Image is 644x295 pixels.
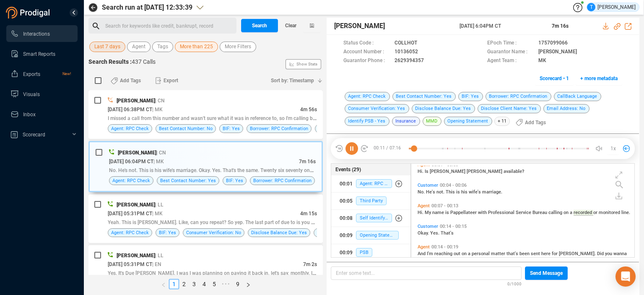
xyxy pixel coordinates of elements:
[343,39,390,48] span: Status Code :
[108,107,152,112] span: [DATE] 06:38PM CT
[554,92,601,101] span: CallBack Language
[223,125,240,133] span: BIF: Yes
[454,251,462,256] span: out
[488,210,516,215] span: Professional
[108,211,152,217] span: [DATE] 05:31PM CT
[441,230,454,236] span: That's
[467,169,504,174] span: [PERSON_NAME]
[430,203,460,209] span: 00:07 - 00:13
[423,117,441,126] span: MMD
[102,3,192,13] span: Search run at [DATE] 12:33:39
[548,210,563,215] span: calling
[6,7,52,18] img: prodigal-logo
[345,117,390,126] span: Identify PSB - Yes
[430,169,467,174] span: [PERSON_NAME]
[175,42,218,52] button: More than 225
[152,211,163,217] span: | MK
[425,210,432,215] span: My
[599,210,621,215] span: monitored
[6,45,78,62] li: Smart Reports
[159,125,213,133] span: Best Contact Number: No
[552,251,559,256] span: for
[157,42,168,52] span: Tags
[109,159,153,164] span: [DATE] 06:04PM CT
[487,48,534,57] span: Guarantor Name :
[111,125,149,133] span: Agent: RPC Check
[10,65,71,82] a: ExportsNew!
[356,248,372,257] span: PSB
[155,202,164,208] span: | LL
[580,72,618,85] span: + more metadata
[250,125,308,133] span: Borrower: RPC Confirmation
[118,150,156,156] span: [PERSON_NAME]
[511,116,551,129] button: Add Tags
[23,31,50,37] span: Interactions
[127,42,151,52] button: Agent
[210,279,219,289] a: 5
[120,74,141,87] span: Add Tags
[426,189,436,195] span: He's
[241,19,278,32] button: Search
[418,230,430,236] span: Okay.
[132,42,145,52] span: Agent
[23,91,40,97] span: Visuals
[179,279,189,289] li: 2
[438,224,468,229] span: 00:14 - 00:15
[252,19,267,32] span: Search
[6,106,78,123] li: Inbox
[538,39,568,48] span: 1757099066
[156,150,166,156] span: | CN
[530,266,563,280] span: Send Message
[89,42,125,52] button: Last 7 days
[607,143,619,154] button: 1x
[111,229,149,237] span: Agent: RPC Check
[225,42,251,52] span: More Filters
[155,253,164,258] span: | LL
[610,142,616,155] span: 1x
[160,177,216,185] span: Best Contact Number: Yes
[10,106,71,123] a: Inbox
[535,72,574,85] button: Scorecard • 1
[425,169,430,174] span: Is
[491,251,506,256] span: matter
[112,177,150,185] span: Agent: RPC Check
[468,251,472,256] span: a
[23,51,55,57] span: Smart Reports
[538,57,546,65] span: MK
[152,261,161,267] span: | EN
[200,279,209,289] a: 4
[461,189,469,195] span: his
[106,74,146,87] button: Add Tags
[169,279,179,289] a: 1
[552,23,569,29] span: 7m 16s
[460,22,542,30] span: [DATE] 6:04PM CT
[331,175,410,192] button: 00:01Agent: RPC Check
[444,117,492,126] span: Opening Statement
[432,210,445,215] span: name
[253,177,312,185] span: Borrower: RPC Confirmation
[430,230,441,236] span: Yes.
[392,117,420,126] span: Insurance
[540,72,569,85] span: Scorecard • 1
[507,280,522,287] span: 0/1000
[395,57,424,65] span: 2629394357
[340,194,353,208] div: 00:05
[155,98,165,104] span: | CN
[23,132,45,138] span: Scorecard
[478,210,488,215] span: with
[226,177,243,185] span: BIF: Yes
[152,107,163,112] span: | MK
[335,166,361,173] span: Events (29)
[469,189,482,195] span: wife's
[541,251,552,256] span: here
[415,166,634,257] div: grid
[418,183,438,188] span: Customer
[286,59,321,69] button: Show Stats
[219,279,233,289] span: •••
[10,25,71,42] a: Interactions
[186,229,241,237] span: Consumer Verification: No
[456,189,461,195] span: is
[117,202,155,208] span: [PERSON_NAME]
[343,48,390,57] span: Account Number :
[150,74,183,87] button: Export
